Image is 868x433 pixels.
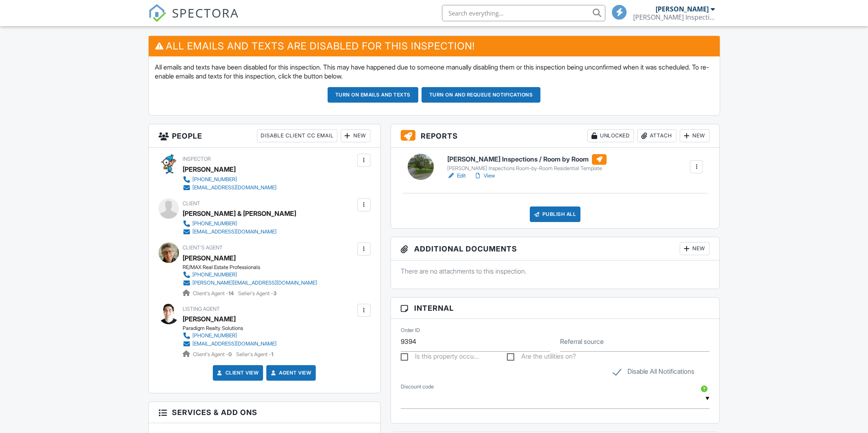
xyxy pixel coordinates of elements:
strong: 0 [228,351,232,357]
span: Client [183,200,200,206]
label: Is this property occupied? [401,352,479,363]
div: New [341,129,370,142]
label: Order ID [401,327,420,334]
div: [PERSON_NAME] & [PERSON_NAME] [183,207,296,220]
p: There are no attachments to this inspection. [401,267,710,276]
a: [PERSON_NAME][EMAIL_ADDRESS][DOMAIN_NAME] [183,279,317,287]
h3: Internal [391,298,720,319]
a: [PHONE_NUMBER] [183,220,290,228]
h3: All emails and texts are disabled for this inspection! [149,36,720,56]
span: Listing Agent [183,306,220,312]
a: Edit [447,172,466,180]
div: Publish All [530,206,581,222]
div: [EMAIL_ADDRESS][DOMAIN_NAME] [192,184,277,191]
span: Seller's Agent - [236,351,273,357]
div: Attach [637,129,676,142]
h6: [PERSON_NAME] Inspections / Room by Room [447,154,607,165]
a: [PHONE_NUMBER] [183,271,317,279]
a: [PHONE_NUMBER] [183,332,277,340]
span: Client's Agent - [193,290,235,296]
span: Inspector [183,156,211,162]
a: [PERSON_NAME] [183,252,236,264]
div: [PERSON_NAME] [183,163,236,175]
div: [EMAIL_ADDRESS][DOMAIN_NAME] [192,341,277,347]
span: Client's Agent - [193,351,233,357]
label: Discount code [401,383,434,390]
div: Unlocked [587,129,634,142]
div: Kloeker Inspections [633,13,715,21]
h3: Additional Documents [391,237,720,260]
button: Turn on emails and texts [328,87,418,103]
span: Seller's Agent - [238,290,277,296]
a: [EMAIL_ADDRESS][DOMAIN_NAME] [183,184,277,192]
div: [PHONE_NUMBER] [192,220,237,227]
a: [PHONE_NUMBER] [183,175,277,184]
a: [EMAIL_ADDRESS][DOMAIN_NAME] [183,340,277,348]
a: [EMAIL_ADDRESS][DOMAIN_NAME] [183,228,290,236]
input: Search everything... [442,5,605,21]
span: SPECTORA [172,4,239,21]
div: [PERSON_NAME][EMAIL_ADDRESS][DOMAIN_NAME] [192,280,317,286]
div: Disable Client CC Email [257,129,337,142]
div: [PERSON_NAME] [656,5,709,13]
div: [PHONE_NUMBER] [192,332,237,339]
div: [PHONE_NUMBER] [192,176,237,183]
div: [PERSON_NAME] Inspections Room-by-Room Residential Template [447,165,607,172]
strong: 1 [271,351,273,357]
label: Referral source [560,337,604,346]
h3: People [149,124,380,148]
p: All emails and texts have been disabled for this inspection. This may have happened due to someon... [155,63,714,81]
a: [PERSON_NAME] [183,313,236,325]
label: Are the utilities on? [507,352,576,363]
button: Turn on and Requeue Notifications [422,87,541,103]
label: Disable All Notifications [613,368,694,378]
div: RE/MAX Real Estate Professionals [183,264,324,271]
div: [PHONE_NUMBER] [192,271,237,278]
img: The Best Home Inspection Software - Spectora [148,4,166,22]
span: Client's Agent [183,245,223,251]
a: [PERSON_NAME] Inspections / Room by Room [PERSON_NAME] Inspections Room-by-Room Residential Template [447,154,607,172]
div: New [680,129,710,142]
a: Agent View [269,369,311,377]
strong: 14 [228,290,234,296]
h3: Services & Add ons [149,402,380,423]
a: Client View [216,369,259,377]
strong: 3 [273,290,277,296]
div: New [680,242,710,255]
div: Paradigm Realty Solutions [183,325,283,332]
div: [EMAIL_ADDRESS][DOMAIN_NAME] [192,229,277,235]
a: SPECTORA [148,11,239,28]
h3: Reports [391,124,720,148]
a: View [474,172,495,180]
